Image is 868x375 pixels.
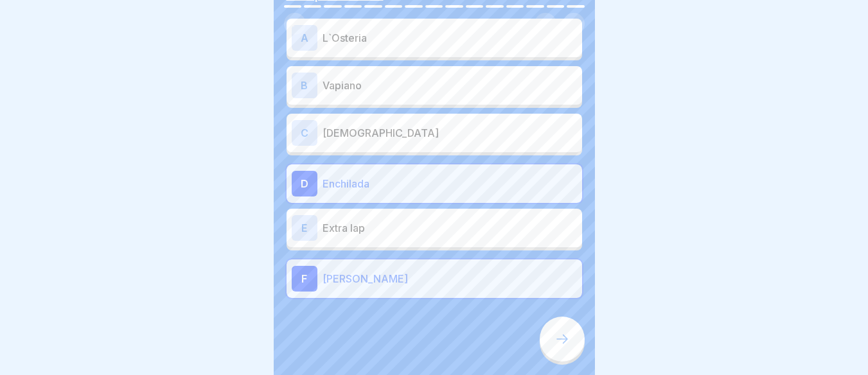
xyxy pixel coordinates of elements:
[292,266,317,292] div: F
[323,78,577,93] p: Vapiano
[323,125,577,141] p: [DEMOGRAPHIC_DATA]
[292,120,317,146] div: C
[323,176,577,191] p: Enchilada
[323,30,577,46] p: L`Osteria
[292,73,317,98] div: B
[323,220,577,236] p: Extra lap
[292,171,317,196] div: D
[292,215,317,241] div: E
[323,271,577,286] p: [PERSON_NAME]
[292,25,317,51] div: A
